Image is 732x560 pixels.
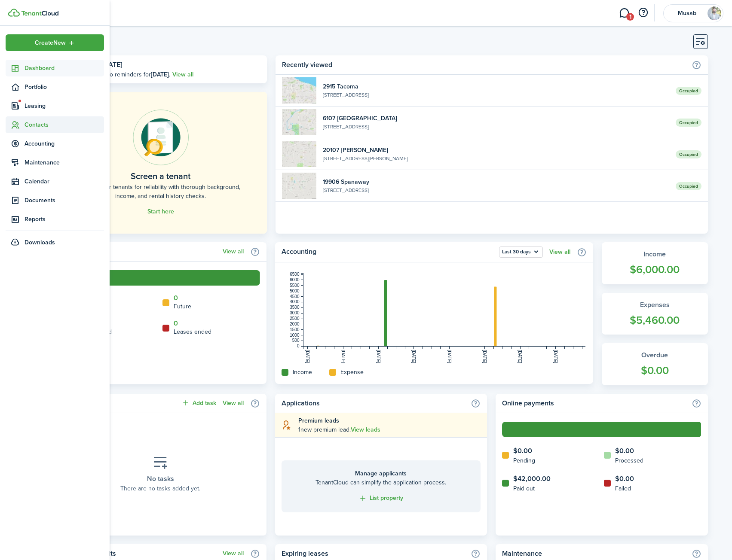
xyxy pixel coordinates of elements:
home-widget-title: Expiring leases [282,548,466,559]
a: View all [223,550,244,557]
a: View leads [351,426,380,433]
widget-list-item-description: [STREET_ADDRESS] [323,186,669,194]
button: Open resource center [636,6,650,20]
home-widget-title: Maintenance [502,548,687,559]
a: Dashboard [6,60,104,76]
a: Income$6,000.00 [602,242,708,284]
home-placeholder-description: TenantCloud can simplify the application process. [290,478,472,487]
i: soft [282,420,292,430]
tspan: [DATE] [518,350,522,363]
span: Contacts [25,120,104,129]
tspan: [DATE] [376,350,381,363]
span: Portfolio [25,82,104,91]
button: Add task [181,398,216,408]
p: There are no reminders for . [78,70,170,79]
home-widget-count: $42,000.00 [513,474,551,484]
widget-stats-count: $5,460.00 [610,312,699,329]
img: 1 [282,77,316,103]
a: View all [223,400,244,407]
widget-list-item-description: [STREET_ADDRESS] [323,91,669,99]
placeholder-title: No tasks [147,474,174,484]
home-widget-count: $0.00 [615,474,634,484]
home-widget-title: Failed [615,484,634,493]
tspan: [DATE] [411,350,416,363]
a: Messaging [616,2,632,24]
span: Maintenance [25,158,104,167]
widget-list-item-title: 2915 Tacoma [323,82,669,91]
a: Overdue$0.00 [602,343,708,385]
home-widget-title: Recently viewed [282,60,687,70]
tspan: 500 [292,338,300,343]
button: Last 30 days [499,247,543,258]
span: Documents [25,196,104,205]
home-widget-title: Online payments [502,398,687,408]
home-widget-title: Leases ended [174,327,211,336]
a: Expenses$5,460.00 [602,293,708,335]
tspan: [DATE] [553,350,558,363]
a: View all [549,249,570,256]
button: Open menu [499,247,543,258]
img: TenantCloud [8,9,20,17]
b: [DATE] [151,70,169,79]
h3: [DATE], [DATE] [78,60,261,70]
home-widget-title: Lease funnel [61,247,218,257]
span: Occupied [676,119,701,127]
tspan: [DATE] [482,350,487,363]
tspan: 3000 [290,310,300,315]
tspan: 6500 [290,272,300,277]
widget-list-item-description: [STREET_ADDRESS][PERSON_NAME] [323,155,669,162]
span: Calendar [25,177,104,186]
widget-stats-count: $0.00 [610,362,699,379]
span: Dashboard [25,64,104,73]
widget-list-item-title: 6107 [GEOGRAPHIC_DATA] [323,114,669,123]
widget-stats-count: $6,000.00 [610,262,699,278]
span: Occupied [676,182,701,190]
span: Downloads [25,238,55,247]
home-placeholder-description: Check your tenants for reliability with thorough background, income, and rental history checks. [74,183,248,201]
home-widget-title: Expense [340,368,364,377]
span: Occupied [676,87,701,95]
home-placeholder-title: Screen a tenant [131,170,190,183]
button: Customise [693,34,708,49]
a: 0 [174,294,178,302]
tspan: 5000 [290,289,300,293]
tspan: [DATE] [340,350,345,363]
home-widget-title: Applications [282,398,466,408]
span: Leasing [25,101,104,110]
span: Accounting [25,139,104,148]
tspan: 6000 [290,277,300,282]
a: Start here [147,208,174,215]
home-widget-title: Future [174,302,191,311]
tspan: [DATE] [447,350,452,363]
button: Open menu [6,34,104,51]
home-placeholder-title: Manage applicants [290,469,472,478]
explanation-description: 1 new premium lead . [298,425,481,434]
tspan: 2500 [290,316,300,321]
img: 1 [282,109,316,135]
home-widget-count: $0.00 [513,446,535,456]
tspan: 0 [297,344,300,348]
placeholder-description: There are no tasks added yet. [120,484,200,493]
span: Musab [670,10,704,16]
img: Musab [707,6,721,20]
img: TenantCloud [21,11,58,16]
span: Occupied [676,150,701,158]
home-widget-title: Tasks [61,398,177,408]
tspan: 4500 [290,294,300,299]
home-widget-title: Income [293,368,312,377]
home-widget-title: Accounting [282,247,495,258]
explanation-title: Premium leads [298,416,481,425]
home-widget-title: Processed [615,456,643,465]
home-widget-title: Paid out [513,484,551,493]
home-widget-title: Properties & units [61,548,218,559]
tspan: [DATE] [305,350,310,363]
home-widget-count: $0.00 [615,446,643,456]
tspan: 4000 [290,299,300,304]
widget-stats-title: Income [610,249,699,259]
tspan: 2000 [290,322,300,326]
img: 1 [282,141,316,167]
span: Create New [35,40,66,46]
widget-stats-title: Expenses [610,300,699,310]
img: 1 [282,173,316,199]
tspan: 1000 [290,333,300,338]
